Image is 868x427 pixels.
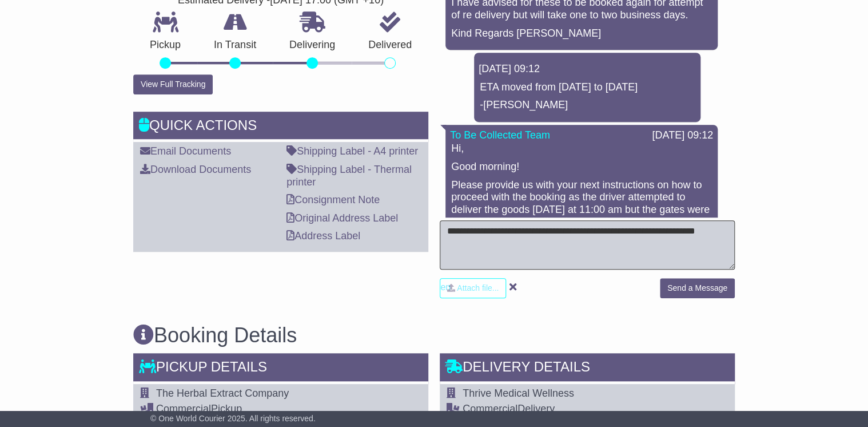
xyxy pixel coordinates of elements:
[451,161,712,173] p: Good morning!
[156,388,289,399] span: The Herbal Extract Company
[480,81,695,94] p: ETA moved from [DATE] to [DATE]
[286,194,380,205] a: Consignment Note
[286,230,360,242] a: Address Label
[286,164,412,188] a: Shipping Label - Thermal printer
[150,414,316,423] span: © One World Courier 2025. All rights reserved.
[660,278,735,298] button: Send a Message
[156,403,331,416] div: Pickup
[286,212,398,224] a: Original Address Label
[463,388,574,399] span: Thrive Medical Wellness
[463,403,683,416] div: Delivery
[479,63,696,76] div: [DATE] 09:12
[140,145,231,157] a: Email Documents
[440,353,735,384] div: Delivery Details
[451,27,712,40] p: Kind Regards [PERSON_NAME]
[133,112,428,143] div: Quick Actions
[133,353,428,384] div: Pickup Details
[197,39,273,52] p: In Transit
[451,143,712,155] p: Hi,
[652,129,713,142] div: [DATE] 09:12
[133,39,197,52] p: Pickup
[450,129,550,141] a: To Be Collected Team
[133,74,213,94] button: View Full Tracking
[451,179,712,241] p: Please provide us with your next instructions on how to proceed with the booking as the driver at...
[133,324,735,347] h3: Booking Details
[273,39,352,52] p: Delivering
[286,145,418,157] a: Shipping Label - A4 printer
[480,99,695,112] p: -[PERSON_NAME]
[140,164,251,175] a: Download Documents
[352,39,428,52] p: Delivered
[463,403,517,414] span: Commercial
[156,403,211,414] span: Commercial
